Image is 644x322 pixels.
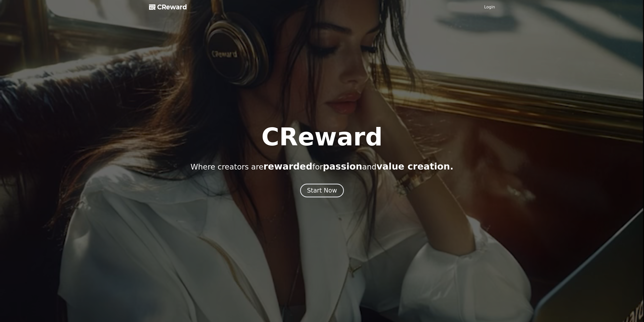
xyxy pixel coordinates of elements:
span: passion [323,161,362,172]
div: Start Now [307,186,337,195]
h1: CReward [261,125,383,149]
span: rewarded [263,161,312,172]
button: Start Now [300,184,344,197]
p: Where creators are for and [191,161,453,172]
a: CReward [149,3,187,11]
span: CReward [157,3,187,11]
span: value creation. [377,161,453,172]
a: Start Now [300,189,344,194]
a: Login [484,4,495,10]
